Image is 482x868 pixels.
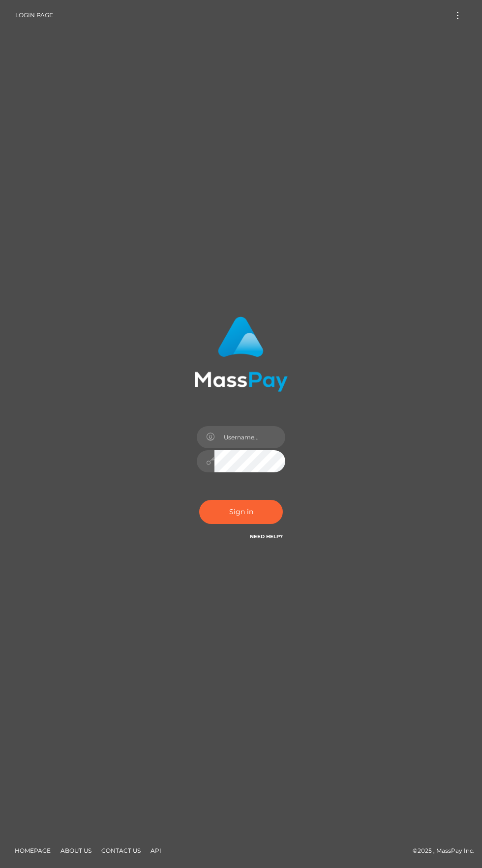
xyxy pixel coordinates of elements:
a: Need Help? [250,533,283,540]
a: Contact Us [97,843,145,858]
button: Toggle navigation [449,9,467,22]
a: API [147,843,165,858]
button: Sign in [199,500,283,524]
a: About Us [57,843,95,858]
div: © 2025 , MassPay Inc. [7,845,475,856]
img: MassPay Login [194,317,288,392]
a: Homepage [11,843,55,858]
a: Login Page [15,5,53,26]
input: Username... [214,426,285,448]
